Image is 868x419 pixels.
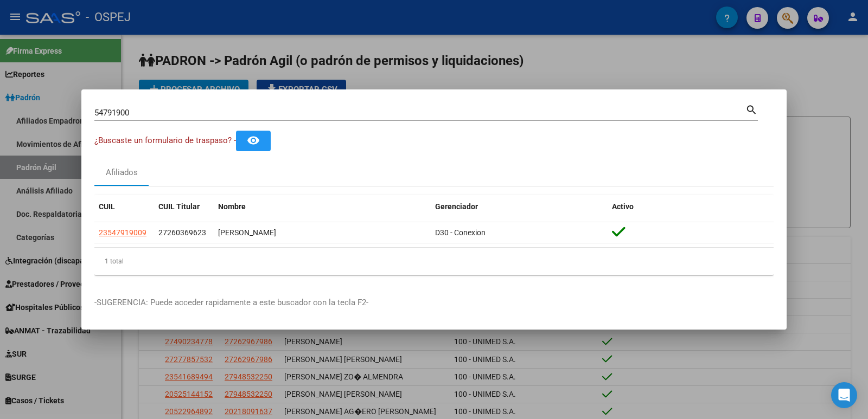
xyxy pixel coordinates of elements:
[99,228,146,237] span: 23547919009
[435,228,486,237] span: D30 - Conexion
[435,202,478,211] span: Gerenciador
[218,227,426,239] div: [PERSON_NAME]
[612,202,634,211] span: Activo
[608,195,774,218] datatable-header-cell: Activo
[158,228,206,237] span: 27260369623
[247,134,260,147] mat-icon: remove_red_eye
[831,382,857,408] div: Open Intercom Messenger
[431,195,608,218] datatable-header-cell: Gerenciador
[745,102,758,115] mat-icon: search
[94,195,154,218] datatable-header-cell: CUIL
[158,202,200,211] span: CUIL Titular
[106,166,138,179] div: Afiliados
[94,296,774,309] p: -SUGERENCIA: Puede acceder rapidamente a este buscador con la tecla F2-
[94,136,236,145] span: ¿Buscaste un formulario de traspaso? -
[94,248,774,275] div: 1 total
[214,195,431,218] datatable-header-cell: Nombre
[218,202,246,211] span: Nombre
[99,202,115,211] span: CUIL
[154,195,214,218] datatable-header-cell: CUIL Titular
